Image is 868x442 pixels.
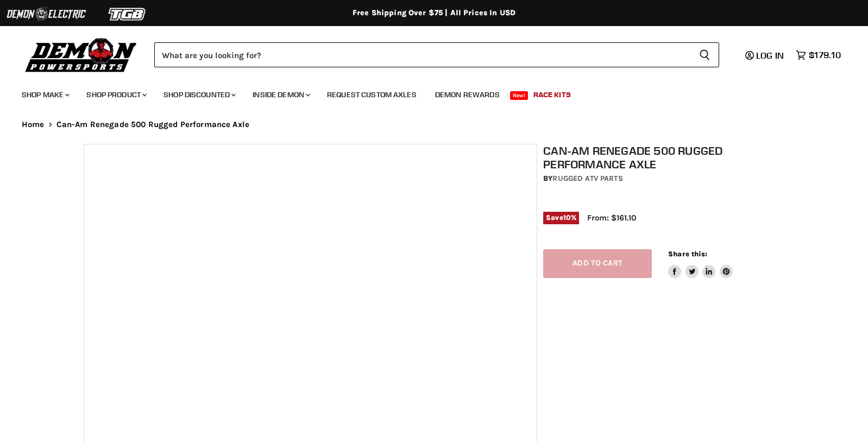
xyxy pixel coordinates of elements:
a: Log in [740,50,790,60]
button: Search [690,42,719,67]
a: Rugged ATV Parts [552,174,622,183]
span: Log in [756,50,784,61]
span: Save % [543,212,579,224]
span: 10 [563,213,571,222]
a: Inside Demon [244,84,317,106]
h1: Can-Am Renegade 500 Rugged Performance Axle [543,144,790,171]
a: Request Custom Axles [319,84,425,106]
div: by [543,173,790,185]
span: From: $161.10 [587,213,636,223]
ul: Main menu [14,79,838,106]
a: Shop Product [78,84,153,106]
a: Home [22,120,45,129]
a: Shop Discounted [155,84,242,106]
img: TGB Logo 2 [87,4,168,24]
aside: Share this: [668,249,733,278]
a: Race Kits [525,84,579,106]
a: Demon Rewards [427,84,508,106]
a: Shop Make [14,84,76,106]
span: New! [510,91,529,100]
span: $179.10 [809,50,841,60]
a: $179.10 [790,47,846,63]
input: Search [154,42,690,67]
img: Demon Powersports [22,35,141,74]
form: Product [154,42,719,67]
img: Demon Electric Logo 2 [5,4,87,24]
span: Share this: [668,250,707,258]
span: Can-Am Renegade 500 Rugged Performance Axle [56,120,249,129]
